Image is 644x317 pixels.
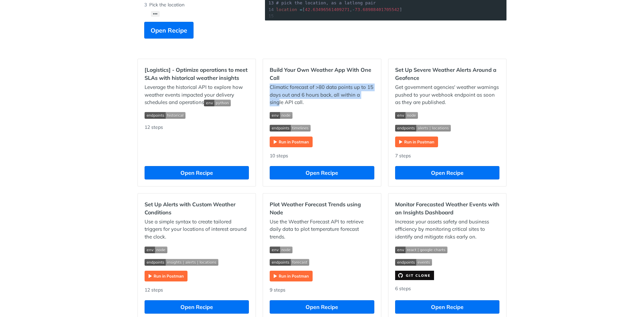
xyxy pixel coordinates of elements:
img: endpoint [270,125,311,131]
a: Expand image [145,272,187,279]
span: Expand image [204,99,231,105]
button: Open Recipe [144,22,194,39]
span: Expand image [270,111,374,119]
button: ••• [151,11,160,17]
a: Expand image [395,272,434,278]
span: Expand image [395,246,499,253]
button: Open Recipe [145,166,249,179]
p: Use a simple syntax to create tailored triggers for your locations of interest around the clock. [145,218,249,241]
span: Expand image [270,124,374,131]
div: 12 steps [145,286,249,294]
img: endpoint [270,259,309,266]
a: Expand image [270,272,313,279]
p: Leverage the historical API to explore how weather events impacted your delivery schedules and op... [145,84,249,106]
img: Run in Postman [270,271,313,281]
div: 7 steps [395,152,499,159]
img: endpoint [145,259,218,266]
h2: Set Up Alerts with Custom Weather Conditions [145,200,249,216]
span: Expand image [145,111,249,119]
span: Expand image [395,124,499,131]
img: clone [395,271,434,280]
p: Get government agencies' weather warnings pushed to your webhook endpoint as soon as they are pub... [395,84,499,106]
button: Open Recipe [145,300,249,314]
img: endpoint [395,259,432,266]
div: 10 steps [270,152,374,159]
h2: Build Your Own Weather App With One Call [270,66,374,82]
a: Expand image [270,138,313,145]
p: Increase your assets safety and business efficiency by monitoring critical sites to identify and ... [395,218,499,241]
img: endpoint [395,125,451,131]
button: Open Recipe [270,300,374,314]
img: env [270,112,292,119]
div: 9 steps [270,286,374,294]
img: env [395,112,418,119]
h2: Set Up Severe Weather Alerts Around a Geofence [395,66,499,82]
div: 12 steps [145,124,249,159]
img: Run in Postman [395,137,438,147]
button: Open Recipe [395,166,499,179]
li: Pick the location [144,0,252,9]
button: Open Recipe [395,300,499,314]
span: Expand image [145,246,249,253]
img: endpoint [145,112,185,119]
a: Expand image [395,138,438,145]
button: Open Recipe [270,166,374,179]
span: Expand image [145,258,249,266]
img: env [204,100,231,106]
p: Climatic forecast of >80 data points up to 15 days out and 6 hours back, all within a single API ... [270,84,374,106]
h2: [Logistics] - Optimize operations to meet SLAs with historical weather insights [145,66,249,82]
h2: Monitor Forecasted Weather Events with an Insights Dashboard [395,200,499,216]
h2: Plot Weather Forecast Trends using Node [270,200,374,216]
img: env [395,247,447,253]
span: Expand image [395,258,499,266]
img: Run in Postman [145,271,187,281]
img: env [270,247,292,253]
p: Use the Weather Forecast API to retrieve daily data to plot temperature forecast trends. [270,218,374,241]
img: env [145,247,167,253]
img: Run in Postman [270,137,313,147]
span: Open Recipe [151,26,187,35]
span: Expand image [270,246,374,253]
span: Expand image [270,258,374,266]
span: Expand image [395,111,499,119]
div: 6 steps [395,285,499,294]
